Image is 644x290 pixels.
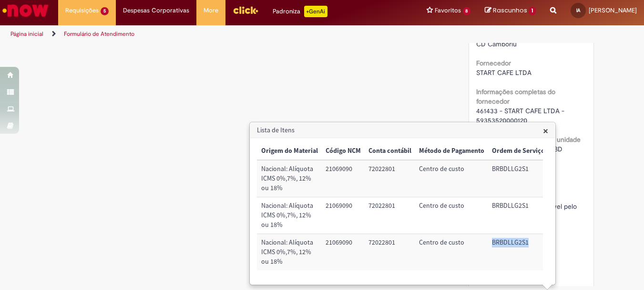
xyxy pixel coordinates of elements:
[365,197,415,234] td: Conta contábil: 72022801
[204,6,218,15] span: More
[485,6,536,15] a: Rascunhos
[476,68,532,77] span: START CAFE LTDA
[488,197,549,234] td: Ordem de Serviço: BRBDLLG2S1
[415,234,488,270] td: Método de Pagamento: Centro de custo
[576,7,580,13] span: IA
[476,40,517,48] span: CD Camboriu
[463,7,471,15] span: 8
[257,234,322,270] td: Origem do Material: Nacional: Alíquota ICMS 0%,7%, 12% ou 18%
[273,6,327,17] div: Padroniza
[488,160,549,197] td: Ordem de Serviço: BRBDLLG2S1
[415,160,488,197] td: Método de Pagamento: Centro de custo
[1,1,50,20] img: ServiceNow
[488,234,549,270] td: Ordem de Serviço: BRBDLLG2S1
[493,6,527,15] span: Rascunhos
[65,6,99,15] span: Requisições
[365,160,415,197] td: Conta contábil: 72022801
[415,197,488,234] td: Método de Pagamento: Centro de custo
[257,160,322,197] td: Origem do Material: Nacional: Alíquota ICMS 0%,7%, 12% ou 18%
[257,142,322,160] th: Origem do Material
[304,6,327,17] p: +GenAi
[233,3,258,17] img: click_logo_yellow_360x200.png
[476,59,511,67] b: Fornecedor
[7,25,422,43] ul: Trilhas de página
[250,123,555,138] h3: Lista de Itens
[415,142,488,160] th: Método de Pagamento
[543,124,548,137] span: ×
[257,197,322,234] td: Origem do Material: Nacional: Alíquota ICMS 0%,7%, 12% ou 18%
[543,126,548,136] button: Close
[10,30,43,38] a: Página inicial
[476,107,566,125] span: 461433 - START CAFE LTDA - 59353520000120
[322,142,365,160] th: Código NCM
[123,6,189,15] span: Despesas Corporativas
[476,87,555,106] b: Informações completas do fornecedor
[365,142,415,160] th: Conta contábil
[365,234,415,270] td: Conta contábil: 72022801
[589,6,637,14] span: [PERSON_NAME]
[488,142,549,160] th: Ordem de Serviço
[322,234,365,270] td: Código NCM: 21069090
[64,30,134,38] a: Formulário de Atendimento
[322,197,365,234] td: Código NCM: 21069090
[529,7,536,15] span: 1
[101,7,109,15] span: 5
[322,160,365,197] td: Código NCM: 21069090
[435,6,461,15] span: Favoritos
[249,122,556,285] div: Lista de Itens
